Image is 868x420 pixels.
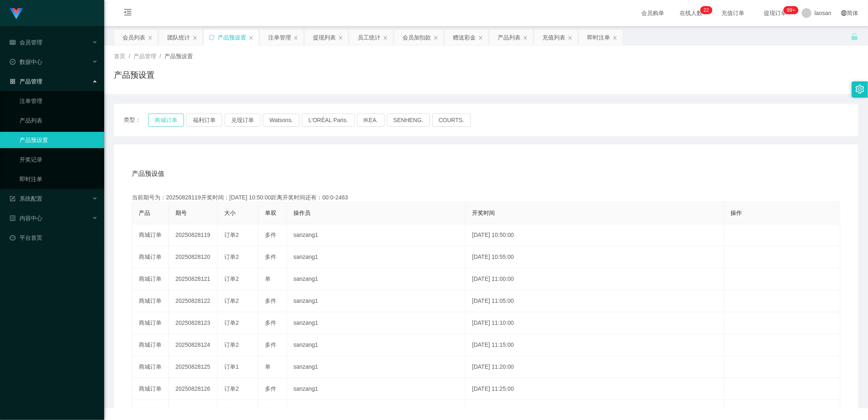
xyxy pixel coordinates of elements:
i: 图标: setting [855,85,864,94]
td: 20250828124 [169,334,218,356]
td: 商城订单 [132,224,169,246]
div: 2021 [111,390,861,398]
span: 在线人数 [676,10,706,16]
div: 即时注单 [587,30,610,45]
i: 图标: close [383,35,388,40]
i: 图标: global [841,10,847,16]
td: sanzang1 [287,312,466,334]
span: 多件 [265,254,276,260]
i: 图标: close [192,35,197,40]
button: 商城订单 [148,114,184,127]
div: 注单管理 [268,30,291,45]
span: 订单2 [224,319,239,326]
span: / [160,53,161,59]
span: 产品 [139,210,150,216]
td: sanzang1 [287,378,466,400]
span: 产品预设置 [164,53,193,59]
td: 20250828122 [169,290,218,312]
td: 20250828125 [169,356,218,378]
span: 订单2 [224,276,239,282]
sup: 22 [700,6,712,14]
span: 订单1 [224,407,239,414]
button: 兑现订单 [225,114,260,127]
span: 期号 [175,210,187,216]
button: SENHENG. [387,114,430,127]
td: sanzang1 [287,334,466,356]
div: 团队统计 [167,30,190,45]
span: 单双 [265,210,276,216]
span: 单 [265,407,271,414]
td: 商城订单 [132,290,169,312]
span: 首页 [114,53,125,59]
span: 大小 [224,210,236,216]
i: 图标: close [148,35,153,40]
td: sanzang1 [287,290,466,312]
span: 订单2 [224,341,239,348]
td: 商城订单 [132,268,169,290]
i: 图标: sync [209,35,214,40]
a: 图标: dashboard平台首页 [10,230,98,246]
div: 员工统计 [358,30,380,45]
td: [DATE] 11:15:00 [466,334,724,356]
td: 商城订单 [132,334,169,356]
a: 注单管理 [20,93,98,109]
div: 充值列表 [542,30,565,45]
span: 产品管理 [133,53,156,59]
sup: 981 [784,6,798,14]
i: 图标: appstore-o [10,79,15,84]
i: 图标: close [478,35,483,40]
span: 多件 [265,341,276,348]
td: [DATE] 10:55:00 [466,246,724,268]
i: 图标: check-circle-o [10,59,15,65]
span: 订单2 [224,232,239,238]
td: 20250828120 [169,246,218,268]
span: 多件 [265,232,276,238]
span: 会员管理 [10,39,42,46]
td: [DATE] 11:00:00 [466,268,724,290]
div: 产品列表 [498,30,520,45]
span: 订单2 [224,297,239,304]
div: 会员列表 [122,30,145,45]
span: 产品预设值 [132,169,164,179]
button: 福利订单 [186,114,222,127]
i: 图标: close [612,35,617,40]
i: 图标: form [10,196,15,201]
span: / [129,53,130,59]
td: [DATE] 10:50:00 [466,224,724,246]
i: 图标: table [10,39,15,45]
td: [DATE] 11:10:00 [466,312,724,334]
div: 会员加扣款 [402,30,431,45]
td: 20250828126 [169,378,218,400]
td: 商城订单 [132,312,169,334]
i: 图标: menu-fold [114,0,142,26]
td: sanzang1 [287,356,466,378]
td: 商城订单 [132,246,169,268]
td: [DATE] 11:20:00 [466,356,724,378]
i: 图标: close [249,35,254,40]
td: [DATE] 11:05:00 [466,290,724,312]
td: 商城订单 [132,356,169,378]
div: 产品预设置 [218,30,246,45]
td: sanzang1 [287,246,466,268]
a: 产品列表 [20,112,98,129]
i: 图标: close [523,35,528,40]
span: 多件 [265,385,276,392]
a: 产品预设置 [20,132,98,148]
td: sanzang1 [287,224,466,246]
span: 操作 [730,210,742,216]
a: 即时注单 [20,171,98,187]
div: 赠送彩金 [453,30,476,45]
button: Watsons. [263,114,300,127]
span: 产品管理 [10,78,42,85]
button: IKEA. [357,114,385,127]
span: 订单2 [224,385,239,392]
i: 图标: close [338,35,343,40]
h1: 产品预设置 [114,69,155,81]
i: 图标: unlock [851,33,858,40]
span: 系统配置 [10,195,42,202]
span: 订单2 [224,254,239,260]
span: 充值订单 [718,10,749,16]
td: sanzang1 [287,268,466,290]
span: 单 [265,276,271,282]
span: 类型： [124,114,148,127]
